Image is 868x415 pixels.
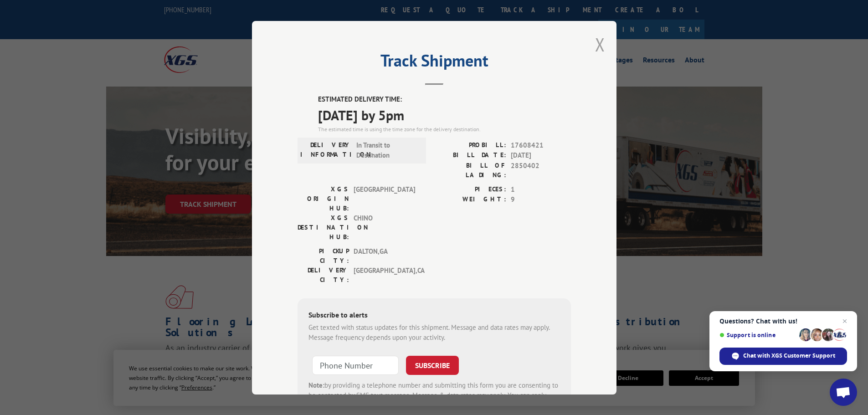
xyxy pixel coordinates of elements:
span: 2850402 [511,160,571,179]
span: Close chat [839,316,850,327]
h2: Track Shipment [298,54,571,72]
div: The estimated time is using the time zone for the delivery destination. [318,125,571,133]
div: Chat with XGS Customer Support [719,348,847,365]
button: Close modal [595,32,605,56]
span: 9 [511,195,571,205]
label: BILL DATE: [434,150,506,161]
span: Chat with XGS Customer Support [743,352,835,360]
label: PIECES: [434,184,506,195]
span: In Transit to Destination [356,140,418,160]
div: Subscribe to alerts [308,309,560,322]
label: DELIVERY INFORMATION: [300,140,352,160]
strong: Note: [308,380,324,389]
span: Support is online [719,332,796,338]
label: XGS ORIGIN HUB: [298,184,349,213]
span: [DATE] [511,150,571,161]
span: CHINO [354,213,415,241]
span: [GEOGRAPHIC_DATA] [354,184,415,213]
label: PROBILL: [434,140,506,150]
button: SUBSCRIBE [406,355,459,374]
span: [GEOGRAPHIC_DATA] , CA [354,265,415,284]
label: XGS DESTINATION HUB: [298,213,349,241]
div: Open chat [830,379,857,406]
div: Get texted with status updates for this shipment. Message and data rates may apply. Message frequ... [308,322,560,343]
span: 17608421 [511,140,571,150]
label: ESTIMATED DELIVERY TIME: [318,94,571,105]
span: Questions? Chat with us! [719,318,847,325]
label: DELIVERY CITY: [298,265,349,284]
span: [DATE] by 5pm [318,104,571,125]
input: Phone Number [312,355,399,374]
span: 1 [511,184,571,195]
label: PICKUP CITY: [298,246,349,265]
label: BILL OF LADING: [434,160,506,179]
span: DALTON , GA [354,246,415,265]
label: WEIGHT: [434,195,506,205]
div: by providing a telephone number and submitting this form you are consenting to be contacted by SM... [308,380,560,411]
